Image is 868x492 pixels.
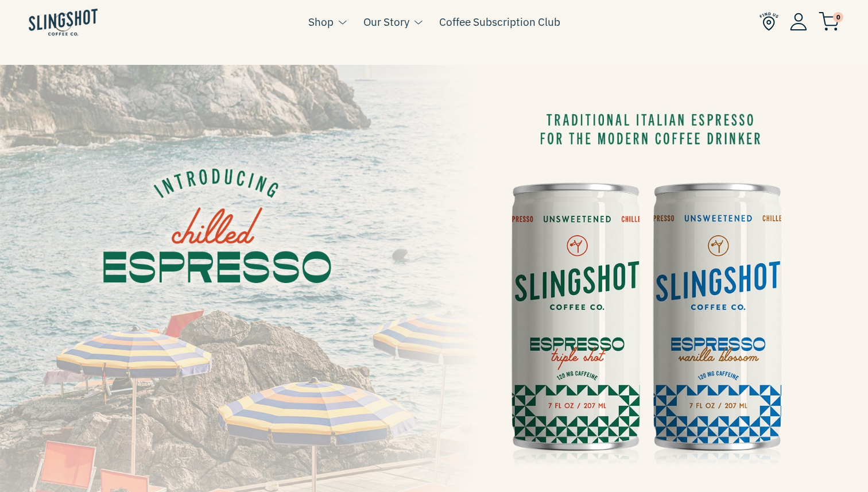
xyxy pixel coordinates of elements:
[819,12,839,31] img: cart
[439,13,560,30] a: Coffee Subscription Club
[790,13,807,30] img: Account
[833,12,843,22] span: 0
[819,15,839,29] a: 0
[308,13,334,30] a: Shop
[759,12,778,31] img: Find Us
[363,13,409,30] a: Our Story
